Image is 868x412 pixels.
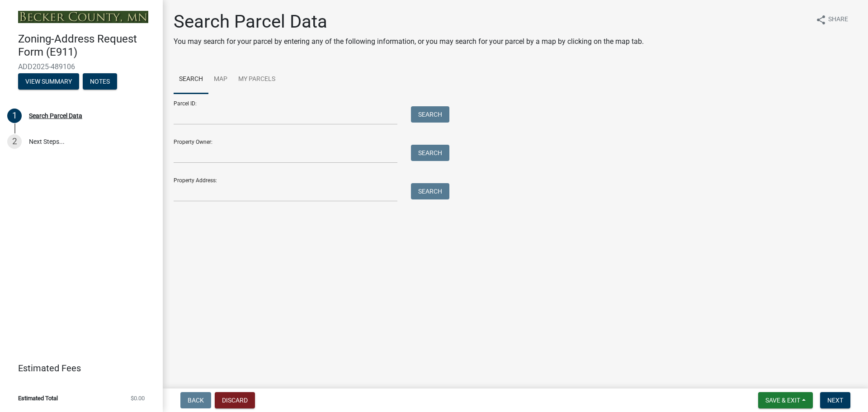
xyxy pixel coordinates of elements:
[131,395,145,401] span: $0.00
[174,65,208,94] a: Search
[215,392,255,408] button: Discard
[808,11,855,28] button: shareShare
[18,11,148,23] img: Becker County, Minnesota
[174,11,644,33] h1: Search Parcel Data
[7,134,22,149] div: 2
[18,73,79,90] button: View Summary
[816,14,826,25] i: share
[411,183,449,199] button: Search
[7,109,22,123] div: 1
[411,145,449,161] button: Search
[828,14,848,25] span: Share
[18,33,156,59] h4: Zoning-Address Request Form (E911)
[83,78,117,85] wm-modal-confirm: Notes
[827,397,843,404] span: Next
[233,65,281,94] a: My Parcels
[758,392,813,408] button: Save & Exit
[174,36,644,47] p: You may search for your parcel by entering any of the following information, or you may search fo...
[820,392,850,408] button: Next
[411,106,449,123] button: Search
[18,62,145,71] span: ADD2025-489106
[29,113,82,119] div: Search Parcel Data
[18,395,58,401] span: Estimated Total
[188,397,204,404] span: Back
[83,73,117,90] button: Notes
[765,397,800,404] span: Save & Exit
[180,392,211,408] button: Back
[208,65,233,94] a: Map
[7,359,148,377] a: Estimated Fees
[18,78,79,85] wm-modal-confirm: Summary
